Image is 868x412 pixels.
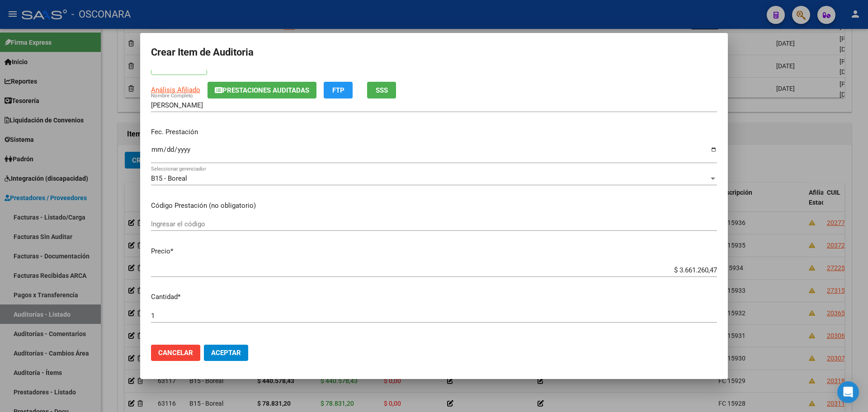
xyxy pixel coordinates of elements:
[151,86,200,94] span: Análisis Afiliado
[837,381,859,403] div: Open Intercom Messenger
[151,246,717,257] p: Precio
[204,345,248,361] button: Aceptar
[151,174,187,183] span: B15 - Boreal
[324,82,353,98] button: FTP
[158,349,193,357] span: Cancelar
[376,86,388,94] span: SSS
[332,86,344,94] span: FTP
[222,86,309,94] span: Prestaciones Auditadas
[151,292,717,302] p: Cantidad
[208,82,316,98] button: Prestaciones Auditadas
[211,349,241,357] span: Aceptar
[151,201,717,211] p: Código Prestación (no obligatorio)
[151,127,717,137] p: Fec. Prestación
[367,82,396,98] button: SSS
[151,345,200,361] button: Cancelar
[151,44,717,61] h2: Crear Item de Auditoria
